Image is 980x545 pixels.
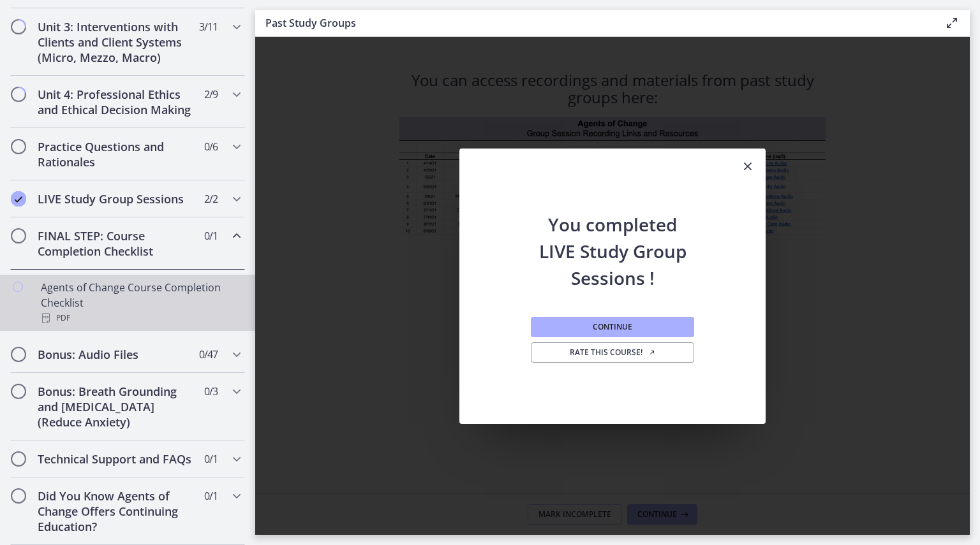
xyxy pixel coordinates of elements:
button: Close [730,149,766,185]
h2: Unit 4: Professional Ethics and Ethical Decision Making [38,87,193,117]
h3: Past Study Groups [265,15,924,31]
h2: LIVE Study Group Sessions [38,191,193,207]
span: 0 / 6 [204,139,218,154]
h2: Practice Questions and Rationales [38,139,193,170]
h2: Bonus: Audio Files [38,347,193,362]
span: 0 / 1 [204,228,218,243]
h2: Bonus: Breath Grounding and [MEDICAL_DATA] (Reduce Anxiety) [38,384,193,430]
span: 2 / 2 [204,191,218,207]
div: Agents of Change Course Completion Checklist [41,280,240,326]
span: 0 / 1 [204,488,218,504]
span: 0 / 1 [204,451,218,467]
h2: Technical Support and FAQs [38,451,193,467]
h2: Unit 3: Interventions with Clients and Client Systems (Micro, Mezzo, Macro) [38,19,193,65]
i: Opens in a new window [648,349,656,356]
h2: FINAL STEP: Course Completion Checklist [38,228,193,259]
span: 3 / 11 [199,19,218,34]
h2: Did You Know Agents of Change Offers Continuing Education? [38,488,193,534]
span: 0 / 3 [204,384,218,399]
span: Continue [593,322,632,332]
a: Rate this course! Opens in a new window [531,342,694,363]
i: Completed [11,191,26,207]
span: 0 / 47 [199,347,218,362]
div: PDF [41,310,240,326]
span: 2 / 9 [204,87,218,102]
button: Continue [531,317,694,337]
h2: You completed LIVE Study Group Sessions ! [528,185,697,291]
span: Rate this course! [570,347,656,358]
